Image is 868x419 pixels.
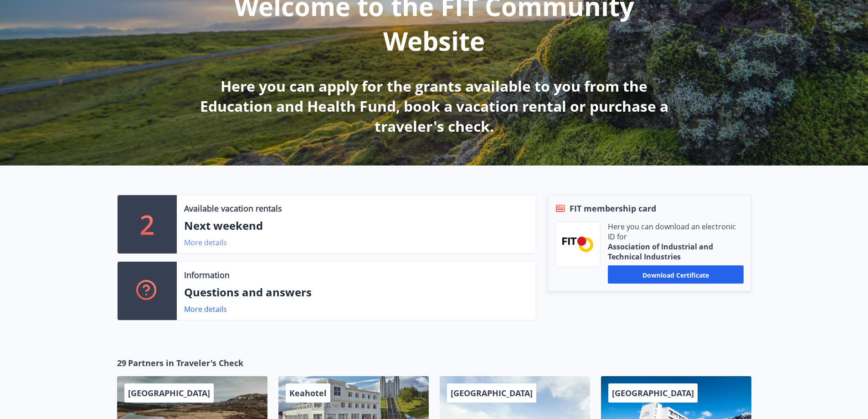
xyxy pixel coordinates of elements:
font: Information [184,269,230,280]
font: [GEOGRAPHIC_DATA] [612,388,694,398]
font: Keahotel [289,388,327,398]
font: FIT membership card [570,203,656,214]
font: Association of Industrial and Technical Industries [608,242,713,262]
button: Download certificate [608,265,744,284]
font: Next weekend [184,218,263,233]
font: 29 [117,357,126,368]
font: [GEOGRAPHIC_DATA] [128,388,210,398]
font: More details [184,238,227,248]
font: [GEOGRAPHIC_DATA] [451,388,533,398]
font: Here you can download an electronic ID for [608,222,736,242]
font: Here you can apply for the grants available to you from the Education and Health Fund, book a vac... [200,76,668,136]
font: Available vacation rentals [184,203,282,214]
img: FPQVkF9lTnNbbaRSFyT17YYeljoOGk5m51IhT0bO.png [562,237,593,252]
font: 2 [140,207,154,242]
font: Download certificate [642,270,709,279]
font: Partners in Traveler's Check [128,357,243,368]
font: Questions and answers [184,285,312,300]
font: More details [184,304,227,314]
